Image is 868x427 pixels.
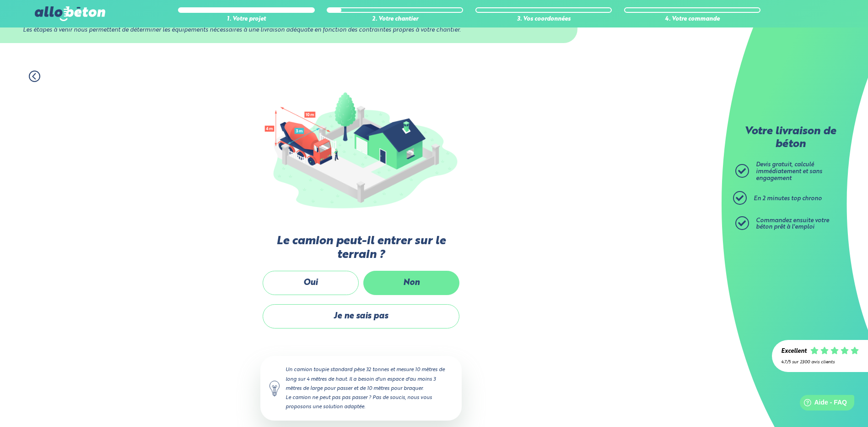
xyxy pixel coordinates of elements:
img: allobéton [35,6,105,21]
div: 3. Vos coordonnées [475,16,612,23]
label: Je ne sais pas [263,304,459,328]
div: Les étapes à venir nous permettent de déterminer les équipements nécessaires à une livraison adéq... [23,27,554,34]
label: Oui [263,271,359,295]
div: Un camion toupie standard pèse 32 tonnes et mesure 10 mètres de long sur 4 mètres de haut. Il a b... [260,356,462,421]
label: Le camion peut-il entrer sur le terrain ? [260,235,462,262]
div: 4. Votre commande [624,16,760,23]
iframe: Help widget launcher [787,391,858,417]
label: Non [363,271,459,295]
div: 2. Votre chantier [327,16,463,23]
div: 1. Votre projet [178,16,314,23]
